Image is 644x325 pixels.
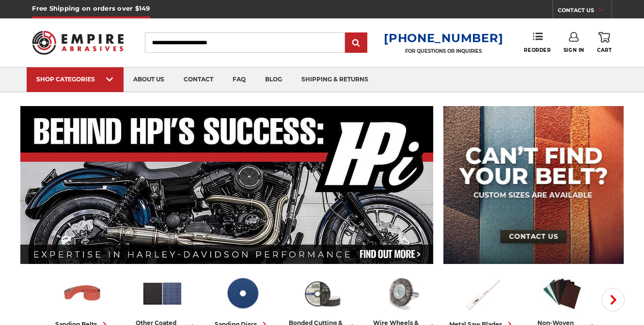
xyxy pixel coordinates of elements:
img: Sanding Belts [61,273,104,314]
a: about us [124,67,174,92]
a: [PHONE_NUMBER] [384,31,503,45]
img: Metal Saw Blades [461,273,503,314]
a: faq [223,67,255,92]
img: promo banner for custom belts. [443,106,624,264]
img: Other Coated Abrasives [141,273,184,314]
a: contact [174,67,223,92]
img: Banner for an interview featuring Horsepower Inc who makes Harley performance upgrades featured o... [20,106,434,264]
a: shipping & returns [292,67,378,92]
span: Sign In [564,47,584,53]
div: SHOP CATEGORIES [36,76,114,83]
a: CONTACT US [558,5,612,18]
img: Bonded Cutting & Grinding [301,273,344,314]
a: Cart [597,32,612,53]
input: Submit [346,33,366,53]
p: FOR QUESTIONS OR INQUIRIES [384,48,503,54]
a: blog [255,67,292,92]
a: Reorder [524,32,550,53]
span: Cart [597,47,612,53]
span: Reorder [524,47,550,53]
img: Empire Abrasives [32,25,124,61]
img: Wire Wheels & Brushes [381,273,424,314]
img: Sanding Discs [221,273,264,314]
button: Next [601,288,625,311]
img: Non-woven Abrasives [541,273,583,314]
